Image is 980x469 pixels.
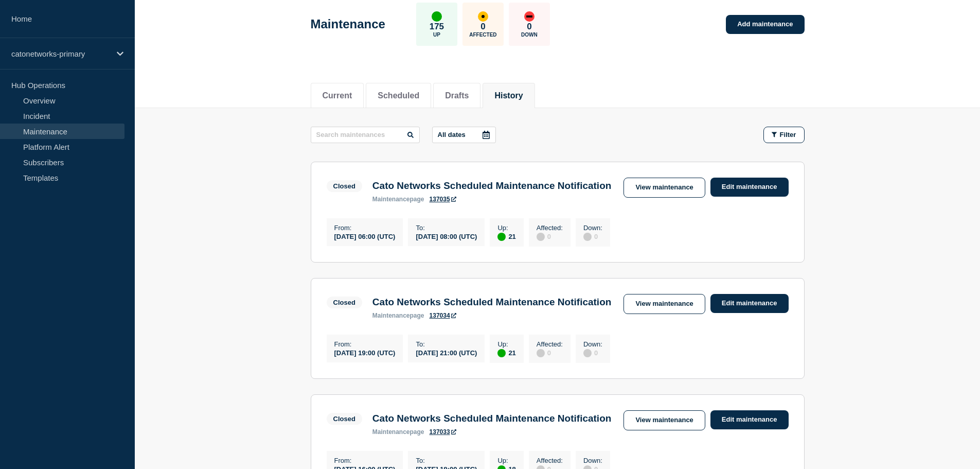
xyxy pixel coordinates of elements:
[623,178,705,198] a: View maintenance
[524,11,534,22] div: down
[416,224,477,232] p: To :
[497,340,515,348] p: Up :
[334,348,396,357] div: [DATE] 19:00 (UTC)
[497,233,506,241] div: up
[497,224,515,232] p: Up :
[333,299,355,306] div: Closed
[433,32,440,38] p: Up
[378,91,419,100] button: Scheduled
[323,91,352,100] button: Current
[432,127,496,143] button: All dates
[780,131,796,138] span: Filter
[537,348,563,357] div: 0
[438,131,466,138] p: All dates
[537,224,563,232] p: Affected :
[710,178,789,197] a: Edit maintenance
[11,49,110,58] p: catonetworks-primary
[372,196,424,203] p: page
[372,312,410,319] span: maintenance
[480,22,485,32] p: 0
[334,224,396,232] p: From :
[537,340,563,348] p: Affected :
[430,196,456,203] a: 137035
[497,348,515,357] div: 21
[583,232,602,241] div: 0
[372,312,424,319] p: page
[334,340,396,348] p: From :
[478,11,488,22] div: affected
[333,182,355,190] div: Closed
[469,32,496,38] p: Affected
[334,457,396,464] p: From :
[372,428,424,436] p: page
[430,312,456,319] a: 137034
[432,11,442,22] div: up
[583,349,592,357] div: disabled
[537,233,545,241] div: disabled
[372,428,410,436] span: maintenance
[445,91,469,100] button: Drafts
[537,232,563,241] div: 0
[372,413,612,424] h3: Cato Networks Scheduled Maintenance Notification
[372,297,612,308] h3: Cato Networks Scheduled Maintenance Notification
[521,32,538,38] p: Down
[623,410,705,430] a: View maintenance
[710,410,789,429] a: Edit maintenance
[710,294,789,313] a: Edit maintenance
[726,15,804,34] a: Add maintenance
[537,457,563,464] p: Affected :
[527,22,531,32] p: 0
[311,17,385,31] h1: Maintenance
[416,232,477,240] div: [DATE] 08:00 (UTC)
[416,340,477,348] p: To :
[497,457,515,464] p: Up :
[416,348,477,357] div: [DATE] 21:00 (UTC)
[416,457,477,464] p: To :
[583,224,602,232] p: Down :
[583,233,592,241] div: disabled
[583,457,602,464] p: Down :
[372,196,410,203] span: maintenance
[494,91,523,100] button: History
[430,428,456,436] a: 137033
[583,348,602,357] div: 0
[497,349,506,357] div: up
[537,349,545,357] div: disabled
[372,180,612,192] h3: Cato Networks Scheduled Maintenance Notification
[623,294,705,314] a: View maintenance
[334,232,396,240] div: [DATE] 06:00 (UTC)
[763,127,805,143] button: Filter
[497,232,515,241] div: 21
[583,340,602,348] p: Down :
[430,22,444,32] p: 175
[311,127,420,143] input: Search maintenances
[333,415,355,423] div: Closed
